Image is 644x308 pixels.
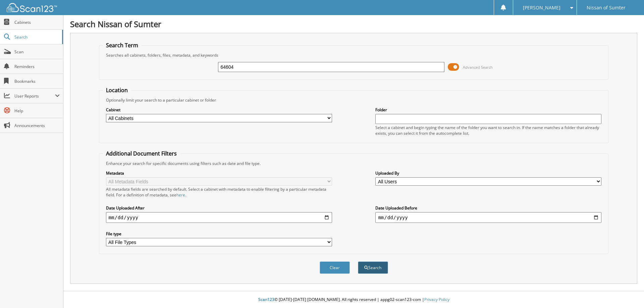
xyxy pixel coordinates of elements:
span: Advanced Search [463,65,493,70]
a: Privacy Policy [424,297,449,302]
div: All metadata fields are searched by default. Select a cabinet with metadata to enable filtering b... [106,186,332,198]
label: File type [106,231,332,237]
label: Uploaded By [375,170,601,176]
span: Search [14,34,59,40]
legend: Additional Document Filters [103,150,180,157]
input: end [375,212,601,223]
label: Cabinet [106,107,332,113]
span: User Reports [14,93,55,99]
div: Enhance your search for specific documents using filters such as date and file type. [103,161,605,166]
span: Reminders [14,64,60,69]
span: Bookmarks [14,78,60,84]
span: Help [14,108,60,114]
span: [PERSON_NAME] [523,6,560,10]
legend: Location [103,86,131,94]
div: Searches all cabinets, folders, files, metadata, and keywords [103,52,605,58]
label: Date Uploaded After [106,205,332,211]
span: Cabinets [14,19,60,25]
a: here [176,192,185,198]
label: Date Uploaded Before [375,205,601,211]
label: Metadata [106,170,332,176]
label: Folder [375,107,601,113]
span: Scan [14,49,60,55]
span: Announcements [14,123,60,128]
img: scan123-logo-white.svg [7,3,57,12]
button: Clear [320,261,350,274]
div: Select a cabinet and begin typing the name of the folder you want to search in. If the name match... [375,125,601,136]
span: Scan123 [258,297,274,302]
div: © [DATE]-[DATE] [DOMAIN_NAME]. All rights reserved | appg02-scan123-com | [63,292,644,308]
h1: Search Nissan of Sumter [70,18,637,29]
iframe: Chat Widget [610,276,644,308]
button: Search [358,261,388,274]
legend: Search Term [103,42,142,49]
span: Nissan of Sumter [587,6,626,10]
div: Optionally limit your search to a particular cabinet or folder [103,97,605,103]
input: start [106,212,332,223]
